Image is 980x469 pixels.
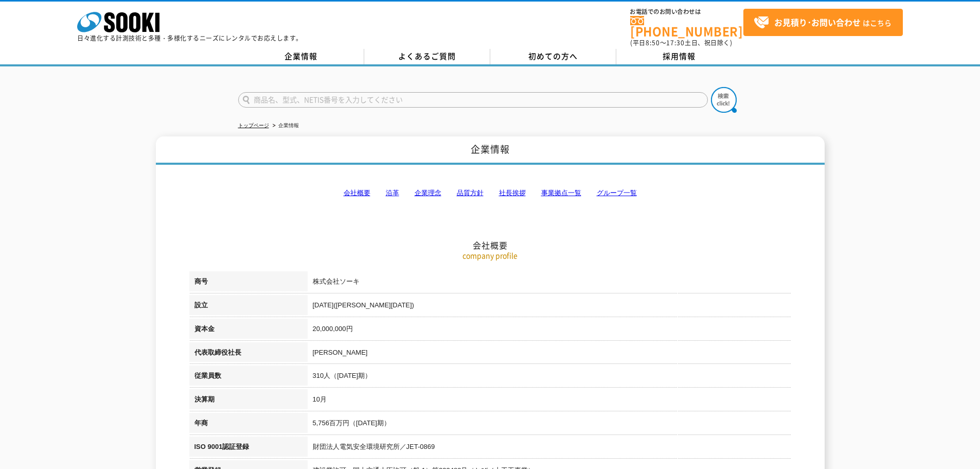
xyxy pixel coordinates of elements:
td: [PERSON_NAME] [308,342,791,366]
td: [DATE]([PERSON_NAME][DATE]) [308,295,791,319]
a: 初めての方へ [490,49,616,64]
th: 年商 [189,413,308,437]
a: 採用情報 [616,49,742,64]
strong: お見積り･お問い合わせ [774,16,861,28]
td: 株式会社ソーキ [308,271,791,295]
th: 商号 [189,271,308,295]
th: 決算期 [189,389,308,413]
th: 設立 [189,295,308,319]
a: 事業拠点一覧 [541,189,581,197]
h2: 会社概要 [189,137,791,251]
p: 日々進化する計測技術と多種・多様化するニーズにレンタルでお応えします。 [77,35,302,41]
td: 10月 [308,389,791,413]
img: btn_search.png [711,87,737,113]
td: 310人（[DATE]期） [308,366,791,389]
td: 5,756百万円（[DATE]期） [308,413,791,437]
th: 従業員数 [189,366,308,389]
span: 17:30 [666,38,685,47]
a: 企業情報 [238,49,364,64]
input: 商品名、型式、NETIS番号を入力してください [238,92,708,108]
a: [PHONE_NUMBER] [630,16,743,37]
td: 財団法人電気安全環境研究所／JET-0869 [308,437,791,460]
h1: 企業情報 [156,136,825,165]
th: 資本金 [189,319,308,342]
a: トップページ [238,123,269,128]
a: 会社概要 [344,189,370,197]
th: ISO 9001認証登録 [189,437,308,460]
a: よくあるご質問 [364,49,490,64]
span: はこちら [754,15,892,30]
td: 20,000,000円 [308,319,791,342]
a: 企業理念 [415,189,441,197]
span: お電話でのお問い合わせは [630,9,743,15]
span: (平日 ～ 土日、祝日除く) [630,38,732,47]
span: 8:50 [646,38,660,47]
th: 代表取締役社長 [189,342,308,366]
p: company profile [189,250,791,261]
a: グループ一覧 [597,189,637,197]
a: 沿革 [386,189,399,197]
a: 社長挨拶 [499,189,526,197]
li: 企業情報 [271,120,299,131]
span: 初めての方へ [528,50,578,62]
a: 品質方針 [457,189,484,197]
a: お見積り･お問い合わせはこちら [743,9,903,36]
